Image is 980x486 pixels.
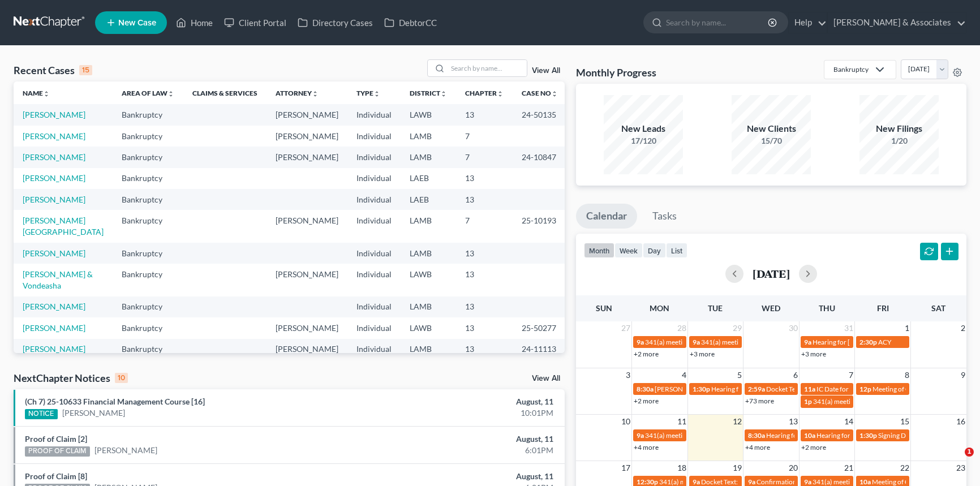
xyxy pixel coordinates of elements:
a: [PERSON_NAME] & Associates [828,12,966,33]
div: Bankruptcy [833,64,869,74]
button: week [614,243,643,258]
span: Hearing for [PERSON_NAME] [816,431,905,440]
a: +73 more [745,397,774,405]
a: +2 more [634,350,659,358]
span: 2 [960,321,966,335]
span: 14 [843,415,854,428]
span: 19 [732,461,743,475]
span: 12:30p [637,478,658,486]
span: 31 [843,321,854,335]
a: Area of Lawunfold_more [122,89,174,97]
td: Bankruptcy [113,317,183,338]
div: August, 11 [385,433,553,445]
a: View All [532,375,560,382]
i: unfold_more [373,91,380,97]
iframe: Intercom live chat [942,448,969,475]
td: [PERSON_NAME] [267,147,347,167]
span: 10 [620,415,631,428]
div: August, 11 [385,471,553,482]
span: 5 [736,368,743,382]
span: 9a [693,338,700,346]
td: Bankruptcy [113,147,183,167]
span: 28 [676,321,687,335]
td: LAMB [401,339,456,360]
i: unfold_more [440,91,447,97]
span: 341(a) meeting for [PERSON_NAME] [813,397,922,406]
span: Docket Text: for [PERSON_NAME] & [PERSON_NAME] [766,385,927,393]
td: LAMB [401,147,456,167]
td: 24-50135 [513,104,567,125]
span: 10a [859,478,871,486]
a: [PERSON_NAME][GEOGRAPHIC_DATA] [23,216,104,236]
div: New Filings [859,122,939,135]
a: DebtorCC [379,12,442,33]
td: [PERSON_NAME] [267,104,347,125]
div: NOTICE [25,409,58,419]
td: [PERSON_NAME] [267,317,347,338]
span: ACY [878,338,891,346]
input: Search by name... [666,12,770,33]
a: +4 more [634,443,659,451]
a: [PERSON_NAME] [23,152,85,162]
td: 7 [456,126,513,147]
td: [PERSON_NAME] [267,126,347,147]
span: Wed [762,303,780,313]
div: 10 [115,373,128,383]
span: Thu [819,303,835,313]
td: 24-11113 [513,339,567,360]
a: [PERSON_NAME] [23,195,85,204]
td: LAWB [401,317,456,338]
td: Bankruptcy [113,104,183,125]
span: 17 [620,461,631,475]
a: [PERSON_NAME] [23,302,85,311]
a: [PERSON_NAME] [23,110,85,119]
td: 13 [456,104,513,125]
td: [PERSON_NAME] [267,339,347,360]
button: month [584,243,614,258]
td: Bankruptcy [113,339,183,360]
td: Individual [347,147,401,167]
div: New Clients [732,122,811,135]
span: 16 [955,415,966,428]
td: Bankruptcy [113,210,183,242]
td: LAMB [401,243,456,264]
a: +3 more [690,350,715,358]
div: Recent Cases [14,63,92,77]
td: [PERSON_NAME] [267,210,347,242]
a: +3 more [801,350,826,358]
span: 9 [960,368,966,382]
td: LAEB [401,189,456,210]
td: Individual [347,189,401,210]
td: Individual [347,168,401,189]
div: August, 11 [385,396,553,407]
span: 29 [732,321,743,335]
a: [PERSON_NAME] [23,248,85,258]
span: 9a [804,478,811,486]
a: Calendar [576,204,637,229]
a: [PERSON_NAME] [62,407,125,419]
td: LAWB [401,104,456,125]
div: PROOF OF CLAIM [25,446,90,457]
span: 20 [788,461,799,475]
span: 2:59a [748,385,765,393]
td: 13 [456,317,513,338]
td: 25-10193 [513,210,567,242]
td: 25-50277 [513,317,567,338]
a: (Ch 7) 25-10633 Financial Management Course [16] [25,397,205,406]
span: 9a [748,478,755,486]
span: Docket Text: for [PERSON_NAME] [701,478,802,486]
td: 13 [456,243,513,264]
span: Sat [931,303,945,313]
span: 341(a) meeting for [PERSON_NAME] [645,431,754,440]
a: Attorneyunfold_more [276,89,319,97]
button: list [666,243,687,258]
span: 8 [904,368,910,382]
td: Bankruptcy [113,243,183,264]
td: Individual [347,243,401,264]
input: Search by name... [448,60,527,76]
span: Sun [596,303,612,313]
span: 1 [904,321,910,335]
td: LAEB [401,168,456,189]
span: 22 [899,461,910,475]
span: 27 [620,321,631,335]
